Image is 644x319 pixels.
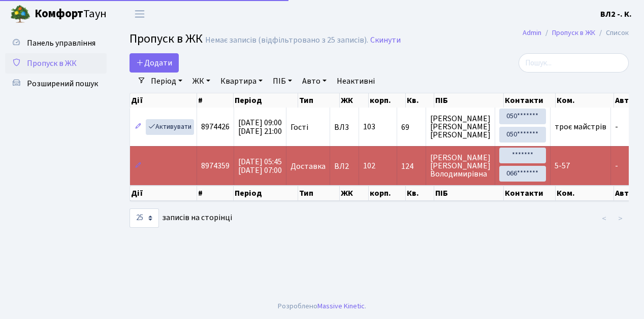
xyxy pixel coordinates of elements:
[555,161,570,172] span: 5-57
[340,186,369,201] th: ЖК
[291,162,326,170] span: Доставка
[340,93,369,108] th: ЖК
[555,122,606,133] span: троє майстрів
[430,115,491,139] span: [PERSON_NAME] [PERSON_NAME] [PERSON_NAME]
[35,6,107,23] span: Таун
[147,73,186,90] a: Період
[201,122,230,133] span: 8974426
[27,78,98,89] span: Розширений пошук
[10,4,30,24] img: logo.png
[234,93,298,108] th: Період
[197,93,234,108] th: #
[595,27,629,39] li: Список
[130,208,159,228] select: записів на сторінці
[401,162,422,170] span: 124
[238,156,282,176] span: [DATE] 05:45 [DATE] 07:00
[130,53,179,73] a: Додати
[519,53,629,73] input: Пошук...
[363,122,375,133] span: 103
[298,186,340,201] th: Тип
[370,36,401,45] a: Скинути
[430,154,491,178] span: [PERSON_NAME] [PERSON_NAME] Володимирівна
[216,73,267,90] a: Квартира
[401,123,422,131] span: 69
[369,93,406,108] th: корп.
[201,161,230,172] span: 8974359
[334,162,355,170] span: ВЛ2
[334,123,355,131] span: ВЛ3
[291,123,308,131] span: Гості
[130,186,197,201] th: Дії
[504,186,556,201] th: Контакти
[406,186,434,201] th: Кв.
[238,117,282,137] span: [DATE] 09:00 [DATE] 21:00
[615,161,618,172] span: -
[434,186,504,201] th: ПІБ
[523,27,541,38] a: Admin
[600,8,632,20] a: ВЛ2 -. К.
[127,6,152,22] button: Переключити навігацію
[27,58,77,69] span: Пропуск в ЖК
[278,301,366,312] div: Розроблено .
[333,73,379,90] a: Неактивні
[363,161,375,172] span: 102
[556,186,614,201] th: Ком.
[507,22,644,44] nav: breadcrumb
[298,93,340,108] th: Тип
[317,301,365,311] a: Massive Kinetic
[130,30,203,48] span: Пропуск в ЖК
[5,33,107,53] a: Панель управління
[205,36,368,45] div: Немає записів (відфільтровано з 25 записів).
[234,186,298,201] th: Період
[434,93,504,108] th: ПІБ
[27,38,95,49] span: Панель управління
[615,122,618,133] span: -
[146,119,194,135] a: Активувати
[552,27,595,38] a: Пропуск в ЖК
[130,208,232,228] label: записів на сторінці
[600,9,632,20] b: ВЛ2 -. К.
[556,93,614,108] th: Ком.
[269,73,296,90] a: ПІБ
[35,6,83,22] b: Комфорт
[5,53,107,74] a: Пропуск в ЖК
[130,93,197,108] th: Дії
[188,73,214,90] a: ЖК
[136,57,172,68] span: Додати
[406,93,434,108] th: Кв.
[197,186,234,201] th: #
[369,186,406,201] th: корп.
[504,93,556,108] th: Контакти
[298,73,331,90] a: Авто
[5,74,107,94] a: Розширений пошук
